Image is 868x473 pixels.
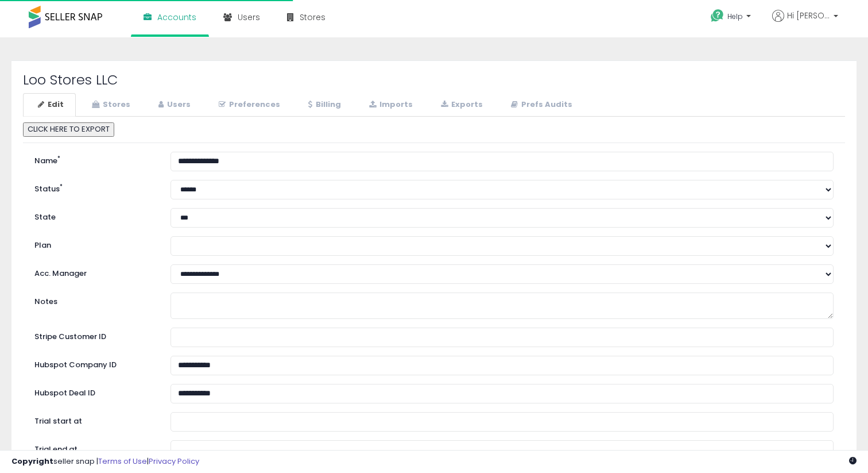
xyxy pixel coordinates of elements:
[26,440,162,455] label: Trial end at
[710,9,724,23] i: Get Help
[426,93,495,117] a: Exports
[787,10,830,21] span: Hi [PERSON_NAME]
[26,208,162,223] label: State
[26,412,162,427] label: Trial start at
[23,72,845,87] h2: Loo Stores LLC
[26,180,162,195] label: Status
[26,328,162,343] label: Stripe Customer ID
[11,456,199,467] div: seller snap | |
[300,11,325,23] span: Stores
[26,384,162,399] label: Hubspot Deal ID
[26,356,162,371] label: Hubspot Company ID
[354,93,425,117] a: Imports
[204,93,292,117] a: Preferences
[26,264,162,279] label: Acc. Manager
[293,93,353,117] a: Billing
[727,11,743,21] span: Help
[144,93,203,117] a: Users
[238,11,260,23] span: Users
[77,93,142,117] a: Stores
[496,93,584,117] a: Prefs Audits
[149,456,199,467] a: Privacy Policy
[26,236,162,251] label: Plan
[23,122,114,137] button: CLICK HERE TO EXPORT
[772,10,838,36] a: Hi [PERSON_NAME]
[11,456,53,467] strong: Copyright
[26,293,162,307] label: Notes
[26,152,162,167] label: Name
[157,11,196,23] span: Accounts
[23,93,76,117] a: Edit
[98,456,147,467] a: Terms of Use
